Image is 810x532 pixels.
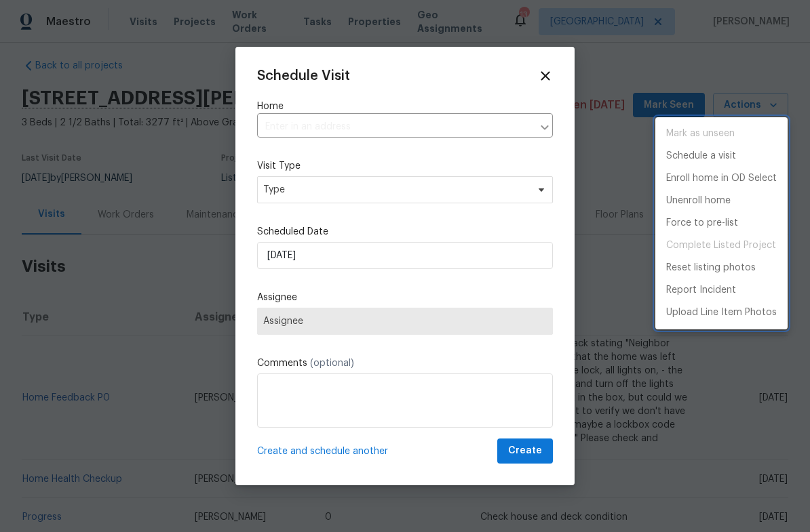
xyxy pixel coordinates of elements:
[666,261,756,275] p: Reset listing photos
[666,216,738,230] p: Force to pre-list
[655,234,788,257] span: Project is already completed
[666,306,777,320] p: Upload Line Item Photos
[666,149,736,163] p: Schedule a visit
[666,194,731,208] p: Unenroll home
[666,171,777,186] p: Enroll home in OD Select
[666,283,736,298] p: Report Incident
